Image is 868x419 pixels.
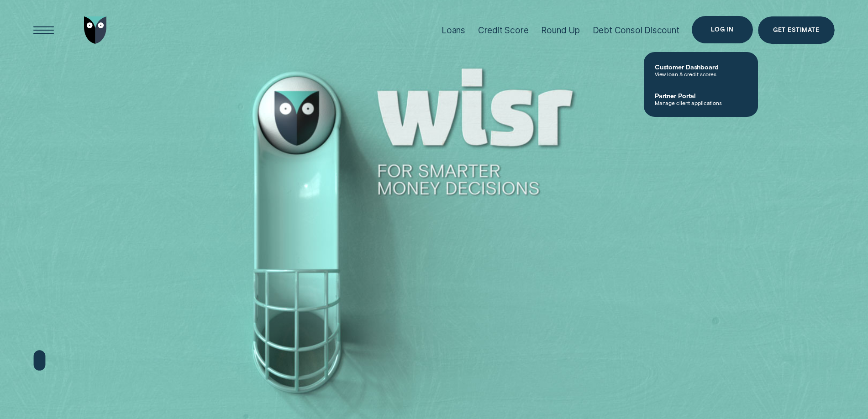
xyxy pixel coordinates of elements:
span: View loan & credit scores [655,71,747,77]
div: Credit Score [478,25,529,36]
span: Manage client applications [655,100,747,106]
span: Customer Dashboard [655,63,747,71]
span: Partner Portal [655,92,747,100]
button: Log in [692,16,752,43]
a: Partner PortalManage client applications [644,84,758,113]
div: Log in [711,27,733,32]
img: Wisr [84,16,107,44]
a: Get Estimate [758,16,835,44]
div: Round Up [541,25,580,36]
div: Loans [442,25,465,36]
div: Debt Consol Discount [593,25,679,36]
a: Customer DashboardView loan & credit scores [644,56,758,84]
button: Open Menu [30,16,57,44]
